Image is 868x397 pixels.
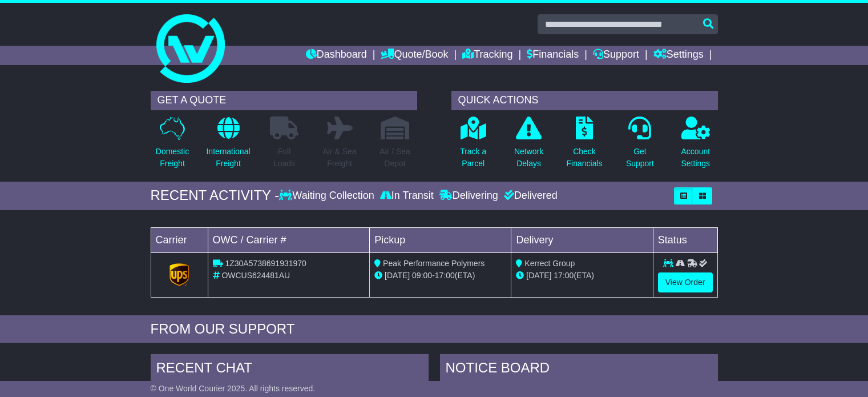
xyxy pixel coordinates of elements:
a: NetworkDelays [514,116,544,176]
p: Air & Sea Freight [322,146,356,170]
a: Dashboard [306,46,367,65]
td: Status [653,227,717,252]
span: [DATE] [526,271,551,280]
p: Air / Sea Depot [380,146,410,170]
td: Carrier [151,227,208,252]
p: Get Support [626,146,654,170]
p: Full Loads [270,146,298,170]
td: Delivery [511,227,653,252]
span: Peak Performance Polymers [383,259,485,268]
p: Check Financials [567,146,603,170]
span: Kerrect Group [524,259,575,268]
a: GetSupport [625,116,655,176]
div: RECENT CHAT [151,354,429,385]
p: Track a Parcel [460,146,486,170]
a: Quote/Book [381,46,448,65]
a: Tracking [462,46,512,65]
a: InternationalFreight [205,116,251,176]
a: Track aParcel [459,116,487,176]
div: FROM OUR SUPPORT [151,321,718,338]
p: Network Delays [514,146,543,170]
div: Delivering [437,190,501,202]
div: Delivered [501,190,558,202]
p: Domestic Freight [156,146,189,170]
span: OWCUS624481AU [221,271,290,280]
span: 1Z30A5738691931970 [225,259,306,268]
td: Pickup [370,227,511,252]
img: GetCarrierServiceLogo [169,263,189,286]
span: 17:00 [435,271,455,280]
div: GET A QUOTE [151,91,417,110]
td: OWC / Carrier # [208,227,370,252]
a: CheckFinancials [566,116,603,176]
div: - (ETA) [374,270,506,282]
p: International Freight [206,146,250,170]
div: Waiting Collection [279,190,377,202]
div: QUICK ACTIONS [451,91,718,110]
div: RECENT ACTIVITY - [151,187,280,204]
a: Support [593,46,639,65]
a: AccountSettings [681,116,711,176]
span: 17:00 [554,271,574,280]
span: 09:00 [412,271,432,280]
a: Settings [653,46,704,65]
p: Account Settings [681,146,710,170]
span: © One World Courier 2025. All rights reserved. [151,384,316,393]
div: (ETA) [516,270,648,282]
a: View Order [658,272,713,292]
div: NOTICE BOARD [440,354,718,385]
a: DomesticFreight [155,116,189,176]
span: [DATE] [385,271,410,280]
a: Financials [527,46,579,65]
div: In Transit [377,190,437,202]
